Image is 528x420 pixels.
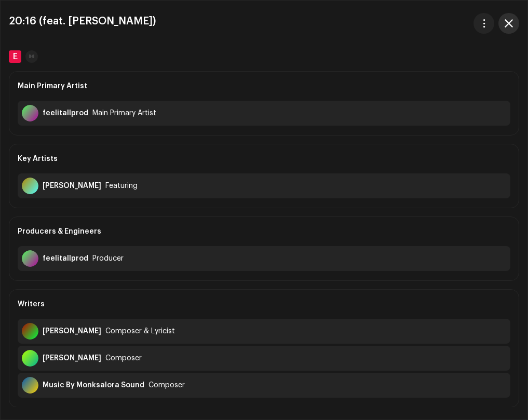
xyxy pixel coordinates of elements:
div: feelitallprod [43,109,88,117]
div: Music By Monksalora Sound [43,381,144,389]
div: Main Primary Artist [92,109,156,117]
div: Earl Shine [43,182,101,190]
div: Key Artists [18,144,510,173]
div: feelitallprod [43,254,88,263]
div: Producer [92,254,124,263]
div: Producers & Engineers [18,217,510,246]
div: Reggie Sanders [43,327,101,335]
div: Writers [18,290,510,319]
div: Michael Simpson [43,354,101,362]
div: Composer [105,354,142,362]
div: Composer [148,381,185,389]
div: Composer & Lyricist [105,327,175,335]
div: E [9,50,21,63]
div: Main Primary Artist [18,72,510,101]
h3: 20:16 (feat. [PERSON_NAME]) [9,13,156,30]
div: Featuring [105,182,138,190]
